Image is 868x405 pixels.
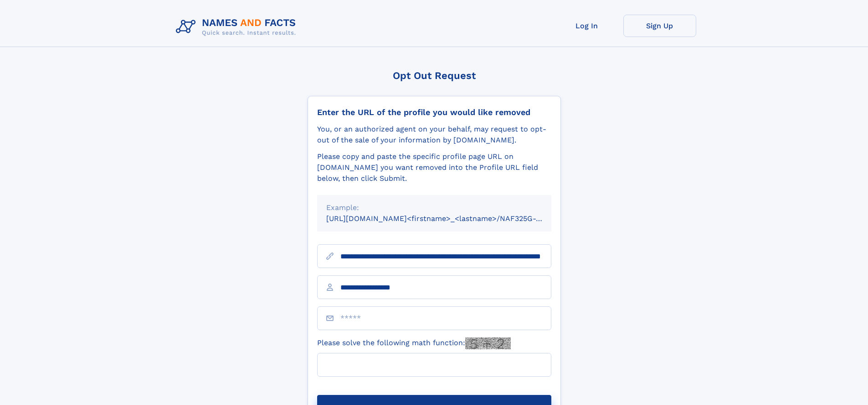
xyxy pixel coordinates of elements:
[308,70,561,81] div: Opt Out Request
[317,107,551,117] div: Enter the URL of the profile you would like removed
[317,124,551,146] div: You, or an authorized agent on your behalf, may request to opt-out of the sale of your informatio...
[326,202,542,213] div: Example:
[550,15,623,37] a: Log In
[172,15,303,39] img: Logo Names and Facts
[623,15,696,37] a: Sign Up
[317,151,551,184] div: Please copy and paste the specific profile page URL on [DOMAIN_NAME] you want removed into the Pr...
[317,337,511,349] label: Please solve the following math function:
[326,214,569,223] small: [URL][DOMAIN_NAME]<firstname>_<lastname>/NAF325G-xxxxxxxx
